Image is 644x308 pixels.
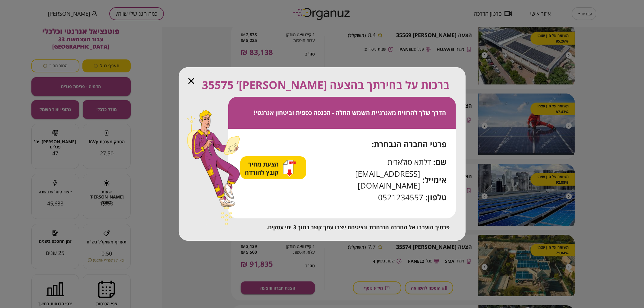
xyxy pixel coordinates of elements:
span: הדרך שלך להרוויח מאנרגיית השמש החלה - הכנסה כספית וביטחון אנרגטי! [254,109,446,117]
span: [EMAIL_ADDRESS][DOMAIN_NAME] [306,168,421,192]
span: אימייל: [423,174,447,186]
span: טלפון: [426,192,447,203]
button: הצעת מחיר קובץ להורדה [245,160,296,177]
span: דלתא סולארית [388,156,431,168]
div: פרטי החברה הנבחרת: [240,138,447,150]
span: הצעת מחיר קובץ להורדה [245,160,280,176]
span: ברכות על בחירתך בהצעה [PERSON_NAME]’ 35575 [202,77,450,93]
span: שם: [434,156,447,168]
span: 0521234557 [378,192,424,203]
span: פרטיך הועברו אל החברה הנבחרת ונציגיהם ייצרו עמך קשר בתוך 3 ימי עסקים. [267,224,450,231]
